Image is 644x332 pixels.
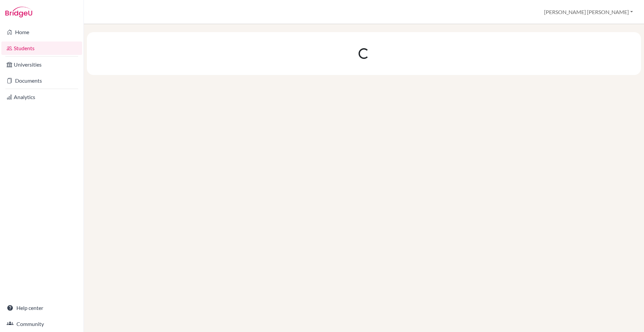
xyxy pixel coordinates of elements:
a: Documents [1,74,82,87]
a: Students [1,41,82,55]
button: [PERSON_NAME] [PERSON_NAME] [541,6,636,18]
img: Bridge-U [5,7,32,17]
a: Help center [1,301,82,315]
a: Analytics [1,90,82,104]
a: Universities [1,58,82,71]
a: Home [1,25,82,39]
a: Community [1,317,82,331]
